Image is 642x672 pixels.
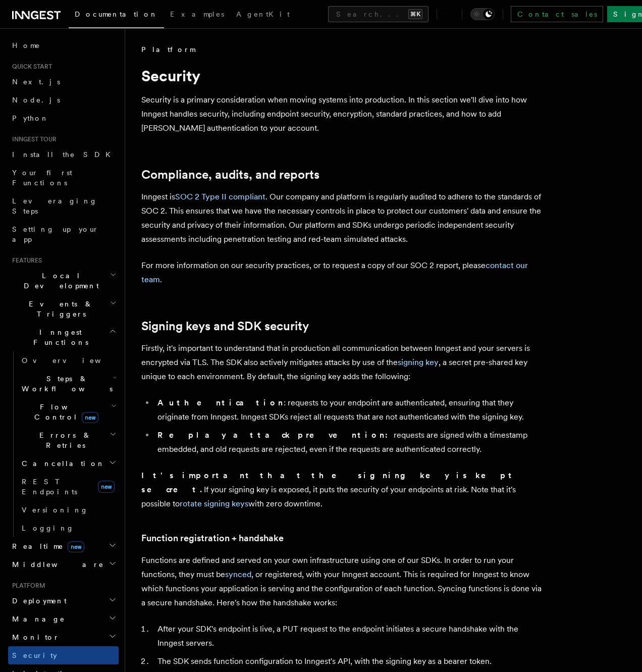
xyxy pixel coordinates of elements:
strong: Replay attack prevention: [157,430,394,440]
a: Contact sales [511,6,603,22]
a: Documentation [69,3,164,28]
span: Setting up your app [12,225,99,243]
span: Documentation [75,10,158,18]
button: Toggle dark mode [470,8,495,20]
a: SOC 2 Type II compliant [175,192,265,201]
span: Overview [22,356,126,365]
a: signing key [398,357,439,367]
a: Node.js [8,91,119,109]
span: Leveraging Steps [12,197,97,215]
a: Install the SDK [8,145,119,164]
span: Quick start [8,63,52,71]
button: Search...⌘K [328,6,429,22]
p: Firstly, it's important to understand that in production all communication between Inngest and yo... [141,341,545,384]
a: synced [225,570,251,579]
a: Next.js [8,73,119,91]
li: requests are signed with a timestamp embedded, and old requests are rejected, even if the request... [154,428,545,456]
span: Errors & Retries [18,430,110,450]
a: Function registration + handshake [141,531,284,545]
a: Home [8,36,119,55]
button: Errors & Retries [18,426,119,454]
li: The SDK sends function configuration to Inngest's API, with the signing key as a bearer token. [154,654,545,668]
a: Security [8,646,119,664]
span: Cancellation [18,458,105,469]
a: Overview [18,351,119,370]
span: new [68,541,84,552]
span: new [98,481,115,493]
a: REST Endpointsnew [18,473,119,501]
button: Deployment [8,592,119,610]
a: Leveraging Steps [8,192,119,220]
span: Events & Triggers [8,299,110,319]
span: Inngest tour [8,135,57,143]
span: Features [8,256,42,265]
p: Functions are defined and served on your own infrastructure using one of our SDKs. In order to ru... [141,553,545,610]
button: Local Development [8,267,119,295]
span: Your first Functions [12,169,72,187]
a: Examples [164,3,230,27]
p: If your signing key is exposed, it puts the security of your endpoints at risk. Note that it's po... [141,469,545,511]
a: rotate signing keys [180,499,248,508]
span: Deployment [8,596,67,606]
span: Node.js [12,96,60,104]
button: Steps & Workflows [18,370,119,398]
a: Logging [18,519,119,537]
button: Cancellation [18,454,119,473]
span: Python [12,114,49,122]
span: AgentKit [236,10,290,18]
a: Setting up your app [8,220,119,248]
span: Versioning [22,506,88,514]
span: Home [12,40,40,50]
p: Security is a primary consideration when moving systems into production. In this section we'll di... [141,93,545,135]
p: For more information on our security practices, or to request a copy of our SOC 2 report, please . [141,259,545,287]
button: Inngest Functions [8,323,119,351]
a: AgentKit [230,3,296,27]
strong: Authentication [157,398,284,407]
span: new [82,412,98,423]
span: Platform [8,582,45,590]
strong: It's important that the signing key is kept secret. [141,471,516,494]
button: Monitor [8,628,119,646]
button: Events & Triggers [8,295,119,323]
h1: Security [141,67,545,85]
li: After your SDK's endpoint is live, a PUT request to the endpoint initiates a secure handshake wit... [154,622,545,650]
a: Signing keys and SDK security [141,319,309,333]
button: Realtimenew [8,537,119,555]
span: Logging [22,524,74,532]
span: Install the SDK [12,150,117,159]
span: Middleware [8,559,104,570]
kbd: ⌘K [408,9,422,19]
span: Platform [141,44,195,55]
li: : requests to your endpoint are authenticated, ensuring that they originate from Inngest. Inngest... [154,396,545,424]
a: Your first Functions [8,164,119,192]
div: Inngest Functions [8,351,119,537]
button: Middleware [8,555,119,574]
a: Python [8,109,119,127]
span: Flow Control [18,402,111,422]
span: Local Development [8,271,110,291]
span: Steps & Workflows [18,374,113,394]
span: Examples [170,10,224,18]
span: Next.js [12,78,60,86]
span: Realtime [8,541,84,551]
span: Manage [8,614,65,624]
button: Flow Controlnew [18,398,119,426]
a: Compliance, audits, and reports [141,168,319,182]
a: Versioning [18,501,119,519]
span: Security [12,651,57,659]
button: Manage [8,610,119,628]
span: Inngest Functions [8,327,109,347]
p: Inngest is . Our company and platform is regularly audited to adhere to the standards of SOC 2. T... [141,190,545,246]
span: Monitor [8,632,60,642]
span: REST Endpoints [22,478,77,496]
